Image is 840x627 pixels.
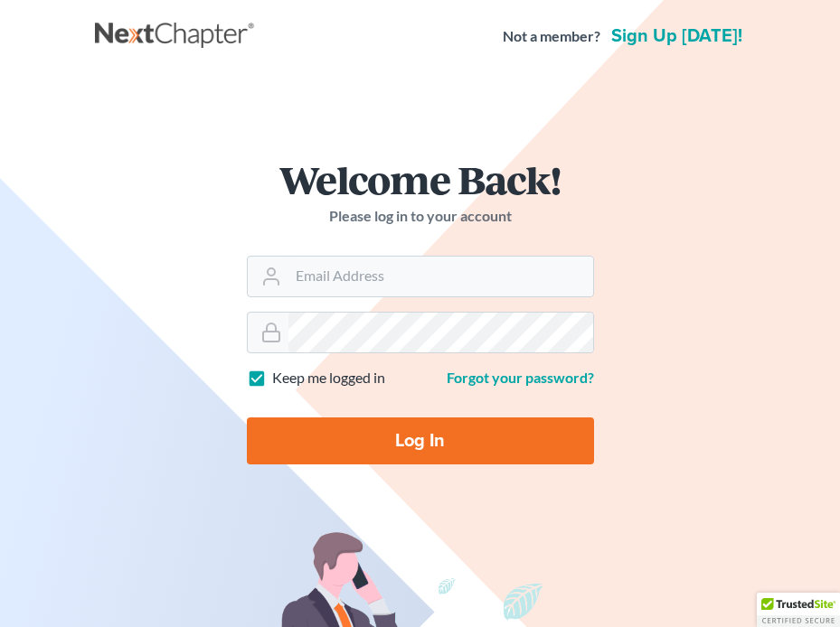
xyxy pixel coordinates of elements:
strong: Not a member? [503,26,600,47]
div: TrustedSite Certified [757,593,840,627]
input: Email Address [288,257,593,296]
a: Forgot your password? [447,369,594,386]
input: Log In [247,417,594,464]
p: Please log in to your account [247,206,594,227]
a: Sign up [DATE]! [608,27,746,45]
label: Keep me logged in [272,368,385,388]
h1: Welcome Back! [247,160,594,199]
